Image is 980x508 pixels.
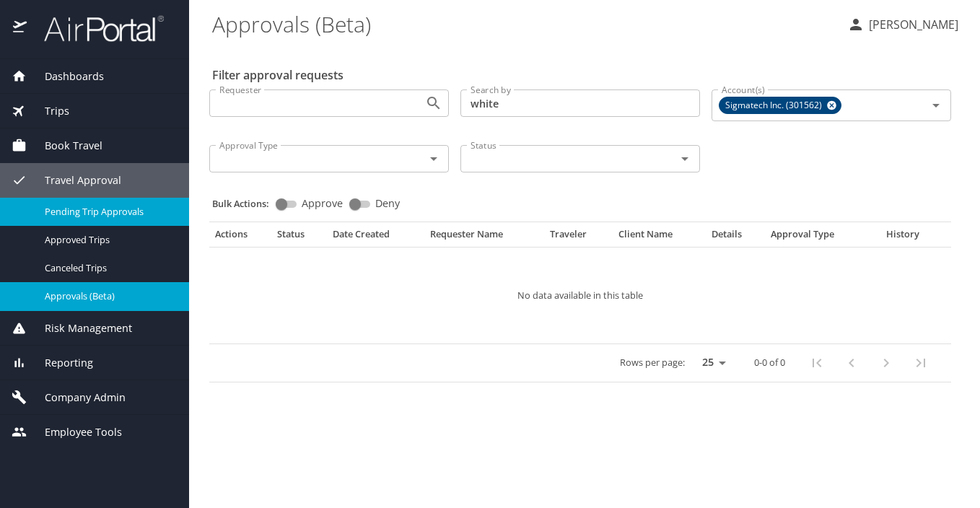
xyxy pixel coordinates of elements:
[45,261,172,275] span: Canceled Trips
[212,1,836,46] h1: Approvals (Beta)
[28,14,164,43] img: airportal-logo.png
[865,16,958,33] p: [PERSON_NAME]
[27,138,102,154] span: Book Travel
[45,233,172,247] span: Approved Trips
[691,352,731,374] select: rows per page
[375,198,400,209] span: Deny
[27,172,121,188] span: Travel Approval
[460,89,700,117] input: Search by first or last name
[765,228,871,247] th: Approval Type
[45,205,172,219] span: Pending Trip Approvals
[424,228,544,247] th: Requester Name
[27,103,69,119] span: Trips
[253,291,908,300] p: No data available in this table
[327,228,424,247] th: Date Created
[871,228,935,247] th: History
[675,149,695,169] button: Open
[209,228,951,382] table: Approval table
[27,424,122,440] span: Employee Tools
[302,198,343,209] span: Approve
[212,197,281,210] p: Bulk Actions:
[212,63,344,87] h2: Filter approval requests
[841,12,964,38] button: [PERSON_NAME]
[620,358,685,367] p: Rows per page:
[544,228,613,247] th: Traveler
[209,228,271,247] th: Actions
[45,289,172,303] span: Approvals (Beta)
[719,98,831,113] span: Sigmatech Inc. (301562)
[27,69,104,84] span: Dashboards
[27,320,132,336] span: Risk Management
[424,93,444,113] button: Open
[754,358,785,367] p: 0-0 of 0
[271,228,327,247] th: Status
[27,355,93,371] span: Reporting
[27,390,126,406] span: Company Admin
[424,149,444,169] button: Open
[926,95,946,115] button: Open
[719,97,841,114] div: Sigmatech Inc. (301562)
[13,14,28,43] img: icon-airportal.png
[613,228,706,247] th: Client Name
[706,228,765,247] th: Details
